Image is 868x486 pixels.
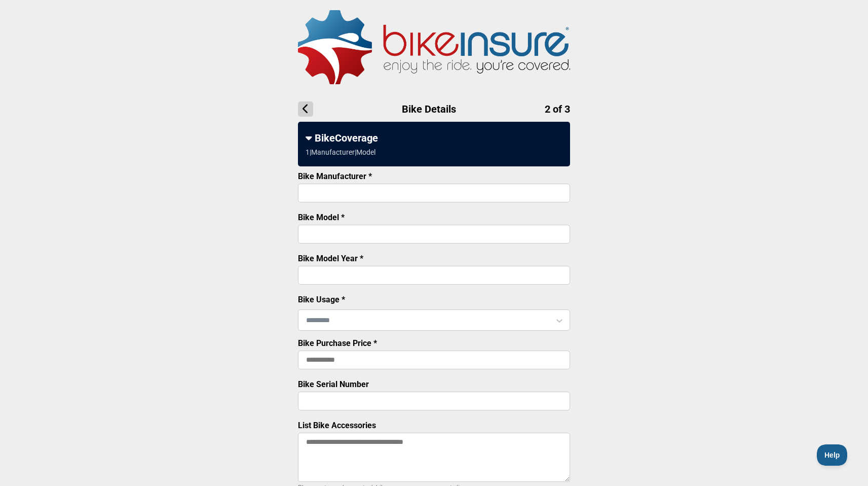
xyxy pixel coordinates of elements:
label: Bike Serial Number [298,379,369,389]
h1: Bike Details [298,101,570,117]
label: Bike Model Year * [298,254,363,263]
label: Bike Model * [298,213,345,222]
label: Bike Manufacturer * [298,171,372,181]
label: List Bike Accessories [298,421,376,430]
span: 2 of 3 [545,103,570,115]
label: Bike Usage * [298,295,345,304]
label: Bike Purchase Price * [298,338,377,348]
div: BikeCoverage [306,132,562,144]
div: 1 | Manufacturer | Model [306,148,375,156]
iframe: Toggle Customer Support [817,444,848,466]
